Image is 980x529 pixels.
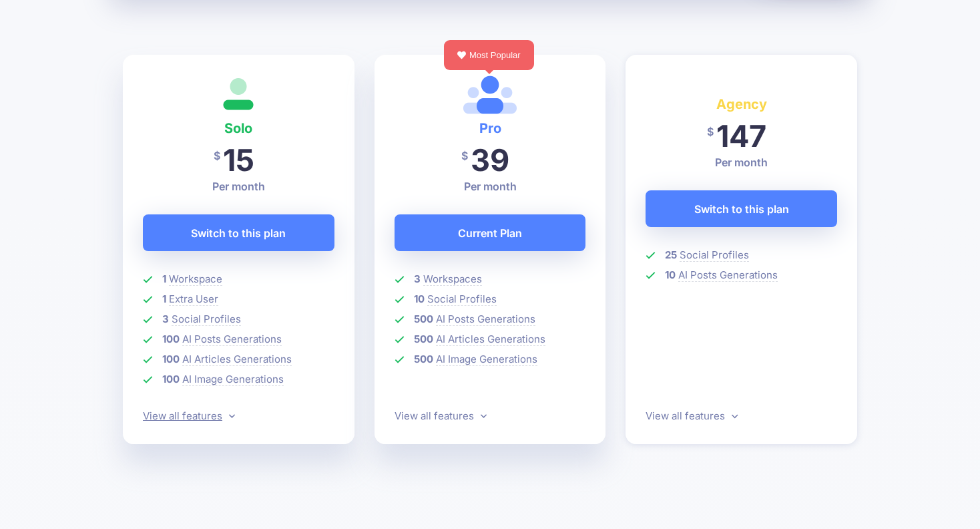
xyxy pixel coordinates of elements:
[414,293,425,305] b: 10
[169,293,218,306] span: Extra User
[444,40,534,70] div: Most Popular
[436,313,535,326] span: AI Posts Generations
[162,373,180,385] b: 100
[182,353,292,366] span: AI Articles Generations
[162,353,180,365] b: 100
[458,222,522,244] span: Current Plan
[716,118,766,154] span: 147
[162,293,166,305] b: 1
[395,118,586,139] h4: Pro
[646,154,837,170] p: Per month
[191,222,286,244] span: Switch to this plan
[414,313,433,325] b: 500
[707,117,714,147] span: $
[665,248,677,261] b: 25
[694,198,789,220] span: Switch to this plan
[143,118,334,139] h4: Solo
[162,273,166,285] b: 1
[395,178,586,194] p: Per month
[646,409,738,422] a: View all features
[436,353,537,366] span: AI Image Generations
[678,269,778,282] span: AI Posts Generations
[223,142,254,178] span: 15
[143,214,334,251] a: Switch to this plan
[143,178,334,194] p: Per month
[680,248,749,262] span: Social Profiles
[427,293,497,306] span: Social Profiles
[172,313,241,326] span: Social Profiles
[414,273,421,285] b: 3
[182,333,282,346] span: AI Posts Generations
[471,142,509,178] span: 39
[395,214,586,251] a: Current Plan
[162,333,180,345] b: 100
[395,409,487,422] a: View all features
[214,141,220,171] span: $
[182,373,284,386] span: AI Image Generations
[665,269,676,281] b: 10
[646,190,837,227] a: Switch to this plan
[461,141,468,171] span: $
[169,273,222,286] span: Workspace
[414,333,433,345] b: 500
[423,273,482,286] span: Workspaces
[143,409,235,422] a: View all features
[162,313,169,325] b: 3
[646,94,837,115] h4: Agency
[436,333,545,346] span: AI Articles Generations
[414,353,433,365] b: 500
